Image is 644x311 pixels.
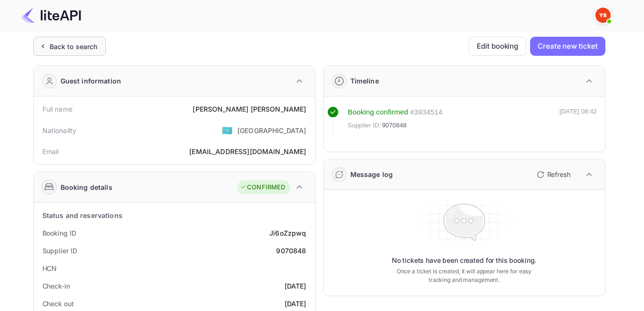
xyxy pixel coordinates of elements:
[285,281,307,291] div: [DATE]
[42,299,74,309] div: Check out
[240,183,285,192] div: CONFIRMED
[389,267,540,284] p: Once a ticket is created, it will appear here for easy tracking and management.
[189,146,306,156] div: [EMAIL_ADDRESS][DOMAIN_NAME]
[595,8,611,23] img: Yandex Support
[237,125,307,135] div: [GEOGRAPHIC_DATA]
[42,146,59,156] div: Email
[222,122,233,139] span: United States
[61,182,112,192] div: Booking details
[42,210,123,220] div: Status and reservations
[410,107,442,118] div: # 3934514
[560,107,597,135] div: [DATE] 08:42
[42,228,76,238] div: Booking ID
[547,169,571,179] p: Refresh
[276,246,306,256] div: 9070848
[42,104,72,114] div: Full name
[530,37,605,56] button: Create new ticket
[469,37,526,56] button: Edit booking
[42,263,57,273] div: HCN
[21,8,81,23] img: LiteAPI Logo
[50,41,98,52] div: Back to search
[193,104,306,114] div: [PERSON_NAME] [PERSON_NAME]
[285,299,307,309] div: [DATE]
[350,169,393,179] div: Message log
[350,76,379,86] div: Timeline
[348,121,381,130] span: Supplier ID:
[42,125,77,135] div: Nationality
[269,228,306,238] div: Ji6oZzpwq
[42,246,77,256] div: Supplier ID
[61,76,122,86] div: Guest information
[42,281,70,291] div: Check-in
[392,256,537,265] p: No tickets have been created for this booking.
[531,167,574,182] button: Refresh
[348,107,409,118] div: Booking confirmed
[382,121,407,130] span: 9070848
